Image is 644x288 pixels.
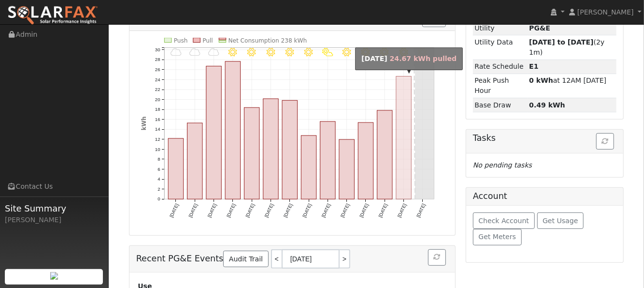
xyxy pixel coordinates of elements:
i: 9/16 - Clear [266,48,275,57]
a: > [340,249,350,269]
button: Refresh [428,249,446,266]
rect: onclick="" [206,66,221,199]
img: retrieve [50,272,58,280]
text: [DATE] [339,203,350,218]
span: Get Usage [543,217,578,225]
rect: onclick="" [320,121,335,199]
text: [DATE] [244,203,256,218]
strong: 0 kWh [529,76,553,84]
text: [DATE] [263,203,274,218]
text: [DATE] [377,203,388,218]
rect: onclick="" [263,99,278,199]
text: [DATE] [282,203,293,218]
button: Check Account [473,212,535,229]
td: Base Draw [473,98,528,112]
td: Utility Data [473,35,528,60]
text: 10 [155,146,160,152]
text: 0 [157,196,160,201]
text: 2 [157,186,160,192]
i: 9/19 - PartlyCloudy [322,48,333,57]
div: [PERSON_NAME] [5,215,103,225]
rect: onclick="" [282,100,297,199]
text: 8 [157,156,160,162]
strong: ID: 17313553, authorized: 09/22/25 [529,24,550,32]
rect: onclick="" [301,136,316,199]
button: Refresh [596,133,614,150]
i: 9/15 - Clear [247,48,256,57]
text: [DATE] [187,203,199,218]
span: Site Summary [5,202,103,215]
text: 16 [155,117,160,122]
text: 4 [157,176,160,182]
strong: [DATE] [361,55,387,62]
rect: onclick="" [187,123,202,199]
rect: onclick="" [168,138,183,199]
text: 24 [155,76,160,82]
i: 9/20 - Clear [343,48,351,57]
rect: onclick="" [396,76,411,199]
text: 18 [155,106,160,112]
strong: [DATE] to [DATE] [529,38,593,46]
strong: Q [529,62,538,70]
span: 24.67 kWh pulled [390,55,457,62]
button: Get Usage [537,212,584,229]
rect: onclick="" [244,107,259,199]
text: 6 [157,167,160,172]
h5: Recent PG&E Events [136,249,448,269]
rect: onclick="" [225,61,240,199]
text: kWh [140,116,147,130]
text: [DATE] [358,203,370,218]
strong: 0.49 kWh [529,101,565,109]
button: Get Meters [473,229,522,245]
i: 9/12 - Cloudy [189,48,200,57]
text: 20 [155,97,160,102]
i: 9/11 - Cloudy [170,48,181,57]
td: Utility [473,21,528,35]
h5: Tasks [473,133,616,143]
i: 9/14 - Clear [229,48,237,57]
span: Get Meters [478,233,516,241]
text: [DATE] [169,203,180,218]
i: 9/17 - Clear [286,48,294,57]
i: 9/18 - MostlyClear [304,48,313,57]
img: SolarFax [7,5,98,26]
span: Check Account [478,217,529,225]
text: Push [173,37,187,44]
text: [DATE] [301,203,313,218]
rect: onclick="" [339,139,354,199]
span: (2y 1m) [529,38,604,56]
a: Audit Trail [223,251,268,267]
i: 9/13 - Cloudy [208,48,219,57]
i: No pending tasks [473,161,532,169]
text: [DATE] [396,203,407,218]
text: Pull [202,37,213,44]
text: 22 [155,87,160,92]
text: Net Consumption 238 kWh [228,37,307,44]
text: [DATE] [415,203,427,218]
text: 14 [155,126,160,132]
a: < [271,249,282,269]
text: [DATE] [226,203,237,218]
rect: onclick="" [377,110,392,199]
td: Peak Push Hour [473,74,528,98]
text: 28 [155,57,160,62]
td: Rate Schedule [473,60,528,74]
text: [DATE] [206,203,217,218]
span: [PERSON_NAME] [577,8,634,16]
text: 30 [155,47,160,52]
rect: onclick="" [358,122,373,199]
text: [DATE] [320,203,331,218]
text: 12 [155,136,160,142]
text: 26 [155,67,160,72]
td: at 12AM [DATE] [528,74,616,98]
h5: Account [473,191,507,201]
